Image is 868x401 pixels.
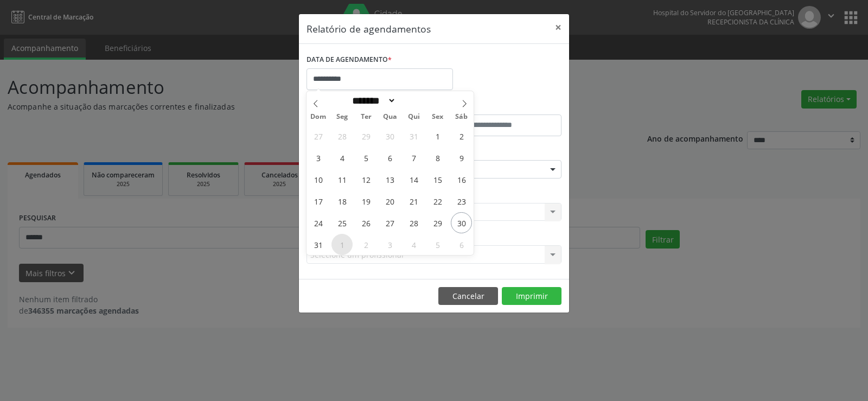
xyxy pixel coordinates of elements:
span: Julho 28, 2025 [331,125,353,147]
span: Agosto 28, 2025 [403,212,424,233]
label: DATA DE AGENDAMENTO [307,52,392,68]
span: Agosto 15, 2025 [427,169,448,190]
h5: Relatório de agendamentos [307,22,431,36]
span: Agosto 6, 2025 [379,147,400,168]
input: Year [396,95,432,106]
span: Julho 31, 2025 [403,125,424,147]
span: Qui [402,113,426,120]
span: Agosto 3, 2025 [308,147,329,168]
button: Imprimir [502,287,561,305]
span: Setembro 1, 2025 [331,234,353,255]
span: Agosto 5, 2025 [355,147,376,168]
span: Agosto 7, 2025 [403,147,424,168]
span: Agosto 27, 2025 [379,212,400,233]
span: Agosto 25, 2025 [331,212,353,233]
span: Agosto 31, 2025 [308,234,329,255]
span: Setembro 5, 2025 [427,234,448,255]
span: Agosto 16, 2025 [451,169,472,190]
span: Seg [330,113,354,120]
span: Agosto 30, 2025 [451,212,472,233]
span: Agosto 1, 2025 [427,125,448,147]
span: Qua [378,113,402,120]
span: Julho 29, 2025 [355,125,376,147]
button: Cancelar [438,287,498,305]
span: Julho 30, 2025 [379,125,400,147]
label: ATÉ [437,98,561,114]
span: Sex [426,113,450,120]
span: Agosto 10, 2025 [308,169,329,190]
span: Agosto 20, 2025 [379,190,400,212]
span: Sáb [450,113,474,120]
span: Ter [354,113,378,120]
span: Agosto 26, 2025 [355,212,376,233]
span: Agosto 8, 2025 [427,147,448,168]
span: Agosto 17, 2025 [308,190,329,212]
span: Agosto 13, 2025 [379,169,400,190]
span: Julho 27, 2025 [308,125,329,147]
span: Agosto 29, 2025 [427,212,448,233]
span: Setembro 4, 2025 [403,234,424,255]
span: Agosto 18, 2025 [331,190,353,212]
span: Dom [307,113,330,120]
span: Agosto 9, 2025 [451,147,472,168]
span: Agosto 23, 2025 [451,190,472,212]
span: Agosto 12, 2025 [355,169,376,190]
span: Agosto 2, 2025 [451,125,472,147]
span: Setembro 2, 2025 [355,234,376,255]
button: Close [547,14,569,41]
span: Setembro 3, 2025 [379,234,400,255]
span: Agosto 11, 2025 [331,169,353,190]
span: Setembro 6, 2025 [451,234,472,255]
span: Agosto 21, 2025 [403,190,424,212]
span: Agosto 4, 2025 [331,147,353,168]
span: Agosto 24, 2025 [308,212,329,233]
span: Agosto 14, 2025 [403,169,424,190]
span: Agosto 22, 2025 [427,190,448,212]
select: Month [348,95,396,106]
span: Agosto 19, 2025 [355,190,376,212]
